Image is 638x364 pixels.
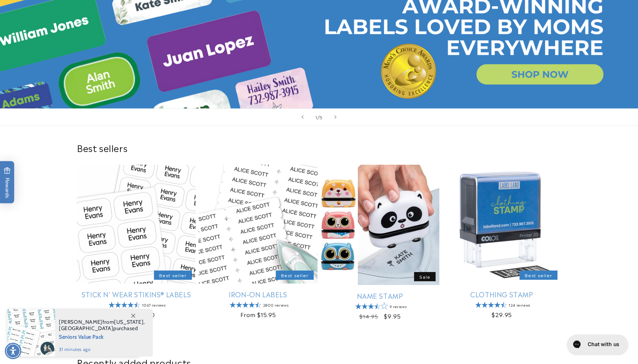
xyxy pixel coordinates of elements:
span: [GEOGRAPHIC_DATA] [59,325,113,332]
span: [US_STATE] [114,319,143,325]
span: / [318,113,320,121]
span: Rewards [4,167,11,198]
ul: Slider [77,165,561,327]
iframe: Gorgias live chat messenger [563,332,631,357]
div: Accessibility Menu [5,343,21,359]
a: Iron-On Labels [199,290,318,298]
button: Next slide [327,109,344,125]
a: Name Stamp [320,291,439,300]
a: Clothing Stamp [442,290,561,298]
a: Stick N' Wear Stikins® Labels [77,290,196,298]
span: 1 [315,113,318,121]
h2: Best sellers [77,142,561,153]
span: 5 [319,113,323,121]
button: Previous slide [294,109,311,125]
span: [PERSON_NAME] [59,319,102,325]
span: from , purchased [59,319,145,332]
